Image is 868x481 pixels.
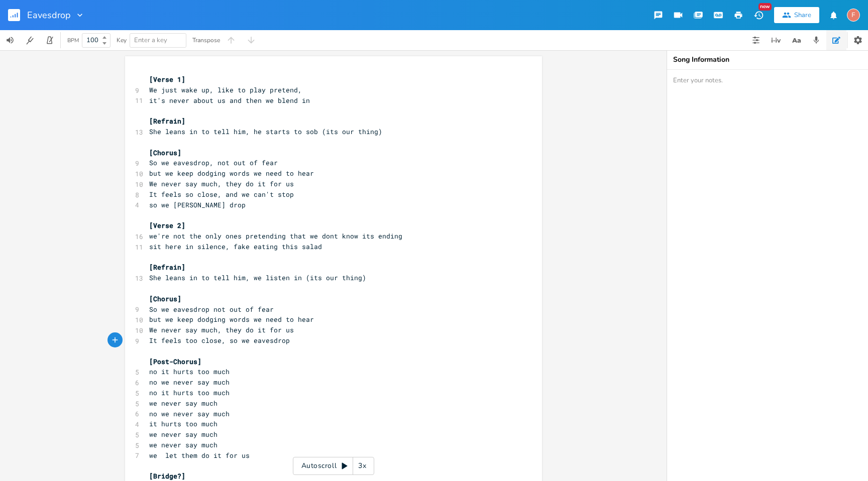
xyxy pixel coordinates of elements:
span: so we [PERSON_NAME] drop [149,200,246,209]
span: We never say much, they do it for us [149,179,294,188]
span: no it hurts too much [149,388,230,397]
span: So we eavesdrop, not out of fear [149,158,278,167]
div: Transpose [192,37,220,43]
span: sit here in silence, fake eating this salad [149,242,322,251]
span: [Chorus] [149,294,181,303]
div: Share [794,11,811,20]
span: but we keep dodging words we need to hear [149,315,314,324]
span: we're not the only ones pretending that we dont know its ending [149,231,402,240]
span: It feels so close, and we can't stop [149,190,294,199]
span: it hurts too much [149,419,218,428]
span: but we keep dodging words we need to hear [149,169,314,178]
span: Enter a key [134,36,167,45]
div: Autoscroll [293,457,374,475]
span: We just wake up, like to play pretend, [149,85,302,94]
div: fuzzyip [847,9,860,22]
span: no it hurts too much [149,367,230,376]
div: Key [117,37,127,43]
span: we never say much [149,440,218,449]
span: it's never about us and then we blend in [149,96,310,105]
span: [Chorus] [149,148,181,157]
span: [Bridge?] [149,471,185,480]
div: New [758,3,772,11]
span: We never say much, they do it for us [149,325,294,334]
div: 3x [353,457,371,475]
span: So we eavesdrop not out of fear [149,305,274,314]
span: She leans in to tell him, he starts to sob (its our thing) [149,127,382,136]
span: It feels too close, so we eavesdrop [149,336,290,345]
button: New [748,6,769,24]
span: [Post-Chorus] [149,357,201,366]
span: She leans in to tell him, we listen in (its our thing) [149,273,366,282]
button: F [847,4,860,27]
span: no we never say much [149,409,230,418]
span: [Verse 2] [149,221,185,230]
span: [Verse 1] [149,75,185,84]
div: Song Information [673,56,862,63]
span: [Refrain] [149,263,185,272]
span: we never say much [149,430,218,439]
span: we never say much [149,399,218,408]
span: [Refrain] [149,116,185,126]
button: Share [774,7,819,23]
span: no we never say much [149,378,230,387]
span: Eavesdrop [27,11,71,20]
span: we let them do it for us [149,451,250,460]
div: BPM [67,38,79,43]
